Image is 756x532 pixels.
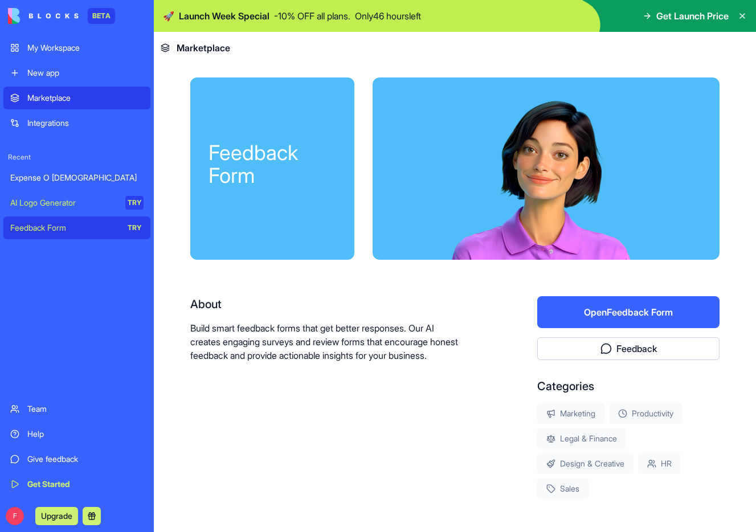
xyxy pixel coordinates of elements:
div: New app [27,67,144,79]
div: Expense O [DEMOGRAPHIC_DATA] [10,172,144,183]
div: My Workspace [27,42,144,54]
span: 🚀 [163,9,174,23]
a: Feedback FormTRY [3,216,150,239]
div: Design & Creative [537,453,634,474]
span: Launch Week Special [179,9,269,23]
button: OpenFeedback Form [537,296,720,328]
div: Help [27,428,144,440]
div: Categories [537,378,720,394]
p: - 10 % OFF all plans. [274,9,350,23]
a: Marketplace [3,87,150,109]
a: BETA [8,8,115,24]
a: Expense O [DEMOGRAPHIC_DATA] [3,166,150,189]
p: Only 46 hours left [355,9,421,23]
div: AI Logo Generator [10,197,117,208]
a: Upgrade [35,510,78,521]
p: Build smart feedback forms that get better responses. Our AI creates engaging surveys and review ... [190,321,464,362]
a: My Workspace [3,36,150,59]
a: New app [3,62,150,84]
span: Marketplace [177,41,230,55]
div: TRY [125,221,144,235]
span: Get Launch Price [656,9,729,23]
a: Integrations [3,112,150,134]
button: Upgrade [35,507,78,525]
button: Feedback [537,337,720,360]
div: Productivity [609,403,683,424]
span: Recent [3,153,150,162]
div: BETA [88,8,115,24]
div: About [190,296,464,312]
a: Team [3,398,150,420]
div: Team [27,403,144,415]
div: Get Started [27,478,144,490]
a: OpenFeedback Form [537,306,720,318]
div: TRY [125,196,144,210]
div: HR [638,453,681,474]
div: Feedback Form [209,141,336,187]
a: AI Logo GeneratorTRY [3,191,150,214]
div: Give feedback [27,453,144,465]
div: Marketing [537,403,604,424]
div: Integrations [27,117,144,129]
img: logo [8,8,79,24]
a: Help [3,423,150,445]
span: F [6,507,24,525]
a: Give feedback [3,448,150,470]
div: Marketplace [27,92,144,104]
a: Get Started [3,473,150,496]
div: Sales [537,478,589,499]
div: Feedback Form [10,222,117,234]
div: Legal & Finance [537,428,626,449]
